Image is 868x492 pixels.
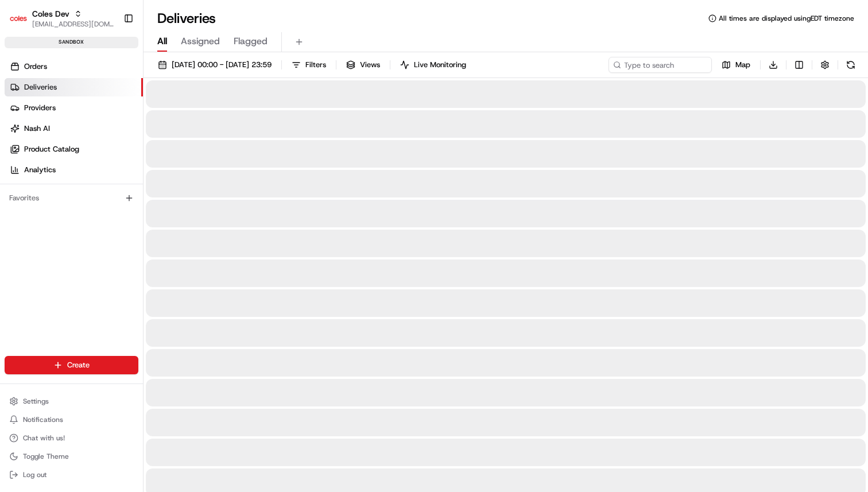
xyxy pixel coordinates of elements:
span: Product Catalog [24,144,79,154]
span: Filters [305,60,326,70]
div: Favorites [5,189,138,207]
button: Notifications [5,412,138,428]
a: Providers [5,99,143,117]
input: Type to search [609,57,712,73]
span: Flagged [234,34,268,48]
span: Live Monitoring [414,60,466,70]
span: Assigned [181,34,220,48]
button: Views [341,57,385,73]
a: Deliveries [5,78,143,96]
span: All times are displayed using EDT timezone [719,14,854,23]
button: Log out [5,467,138,483]
span: Settings [23,397,49,406]
span: Providers [24,103,56,113]
span: [DATE] 00:00 - [DATE] 23:59 [172,60,272,70]
button: [DATE] 00:00 - [DATE] 23:59 [153,57,277,73]
button: Coles Dev [32,8,69,20]
span: Map [735,60,750,70]
span: Analytics [24,165,56,175]
button: [EMAIL_ADDRESS][DOMAIN_NAME] [32,20,114,29]
button: Toggle Theme [5,448,138,464]
button: Chat with us! [5,430,138,446]
span: Deliveries [24,82,57,92]
h1: Deliveries [157,9,216,28]
div: sandbox [5,37,138,48]
button: Filters [286,57,331,73]
button: Refresh [843,57,859,73]
button: Map [716,57,755,73]
span: Notifications [23,415,63,424]
span: Views [360,60,380,70]
span: Toggle Theme [23,452,69,461]
span: Orders [24,61,47,72]
span: Create [67,360,90,370]
span: Nash AI [24,123,50,134]
button: Live Monitoring [395,57,471,73]
span: Chat with us! [23,433,65,443]
a: Product Catalog [5,140,143,158]
span: Log out [23,470,46,479]
a: Orders [5,57,143,76]
button: Create [5,356,138,374]
button: Coles DevColes Dev[EMAIL_ADDRESS][DOMAIN_NAME] [5,5,119,32]
a: Analytics [5,161,143,179]
span: All [157,34,167,48]
a: Nash AI [5,119,143,138]
button: Settings [5,393,138,409]
img: Coles Dev [9,9,28,28]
